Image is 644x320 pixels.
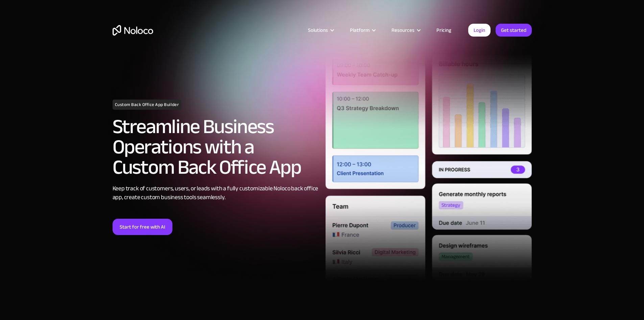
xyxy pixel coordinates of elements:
div: Resources [383,26,428,35]
div: Platform [350,26,369,35]
div: Solutions [308,26,328,35]
a: Get started [496,24,532,37]
div: Platform [341,26,383,35]
h2: Streamline Business Operations with a Custom Back Office App [113,116,319,177]
a: Start for free with AI [113,219,172,235]
h1: Custom Back Office App Builder [113,100,182,110]
a: home [113,25,153,36]
div: Keep track of customers, users, or leads with a fully customizable Noloco back office app, create... [113,184,319,202]
a: Pricing [428,26,460,35]
div: Resources [391,26,414,35]
div: Solutions [300,26,341,35]
a: Login [468,24,491,37]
